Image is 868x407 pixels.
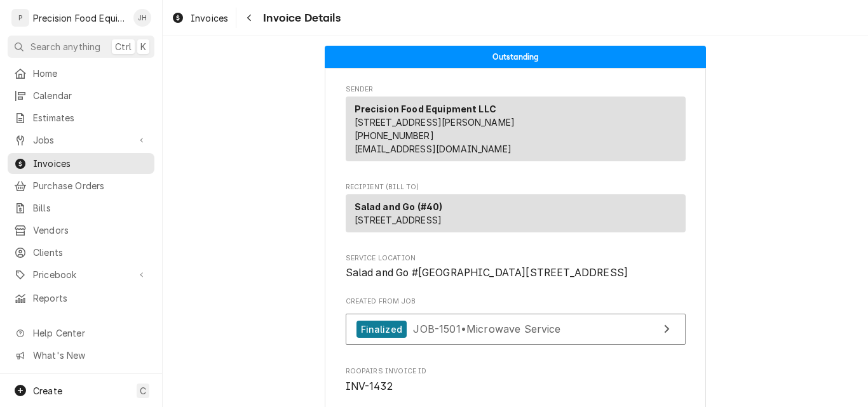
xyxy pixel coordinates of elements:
[356,321,407,338] div: Finalized
[355,201,443,212] strong: Salad and Go (#40)
[33,201,148,215] span: Bills
[346,267,628,279] span: Salad and Go #[GEOGRAPHIC_DATA][STREET_ADDRESS]
[346,84,686,167] div: Invoice Sender
[33,268,129,281] span: Pricebook
[8,220,154,241] a: Vendors
[191,11,228,25] span: Invoices
[346,265,686,281] span: Service Location
[8,153,154,174] a: Invoices
[166,8,233,29] a: Invoices
[8,345,154,366] a: Go to What's New
[492,53,539,61] span: Outstanding
[346,97,686,161] div: Sender
[346,84,686,95] span: Sender
[33,89,148,102] span: Calendar
[33,291,148,305] span: Reports
[8,323,154,344] a: Go to Help Center
[346,366,686,394] div: Roopairs Invoice ID
[346,253,686,281] div: Service Location
[346,194,686,232] div: Recipient (Bill To)
[346,297,686,307] span: Created From Job
[8,36,154,58] button: Search anythingCtrlK
[8,130,154,150] a: Go to Jobs
[33,179,148,192] span: Purchase Orders
[355,143,512,154] a: [EMAIL_ADDRESS][DOMAIN_NAME]
[8,107,154,128] a: Estimates
[33,11,126,25] div: Precision Food Equipment LLC
[8,63,154,84] a: Home
[8,288,154,309] a: Reports
[11,9,29,27] div: P
[355,117,515,128] span: [STREET_ADDRESS][PERSON_NAME]
[346,379,686,394] span: Roopairs Invoice ID
[346,97,686,166] div: Sender
[346,194,686,237] div: Recipient (Bill To)
[355,130,434,141] a: [PHONE_NUMBER]
[33,326,147,340] span: Help Center
[8,197,154,218] a: Bills
[325,46,706,68] div: Status
[115,40,132,53] span: Ctrl
[31,40,100,53] span: Search anything
[33,133,129,147] span: Jobs
[140,384,146,397] span: C
[133,9,151,27] div: JH
[8,85,154,106] a: Calendar
[346,253,686,264] span: Service Location
[346,182,686,238] div: Invoice Recipient
[346,297,686,351] div: Created From Job
[140,40,146,53] span: K
[133,9,151,27] div: Jason Hertel's Avatar
[33,111,148,124] span: Estimates
[33,385,62,396] span: Create
[33,157,148,170] span: Invoices
[8,242,154,263] a: Clients
[8,264,154,285] a: Go to Pricebook
[33,246,148,259] span: Clients
[239,8,259,28] button: Navigate back
[346,366,686,377] span: Roopairs Invoice ID
[346,182,686,192] span: Recipient (Bill To)
[355,215,442,225] span: [STREET_ADDRESS]
[33,67,148,80] span: Home
[413,323,560,335] span: JOB-1501 • Microwave Service
[8,175,154,196] a: Purchase Orders
[346,380,393,392] span: INV-1432
[346,314,686,345] a: View Job
[355,103,496,114] strong: Precision Food Equipment LLC
[259,10,340,27] span: Invoice Details
[33,349,147,362] span: What's New
[33,224,148,237] span: Vendors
